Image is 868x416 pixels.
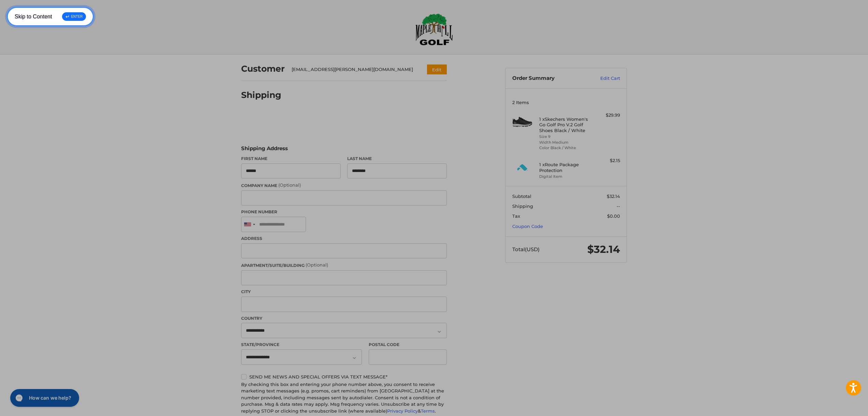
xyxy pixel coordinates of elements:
[241,381,447,415] div: By checking this box and entering your phone number above, you consent to receive marketing text ...
[7,387,81,409] iframe: Gorgias live chat messenger
[512,100,620,105] h3: 2 Items
[512,203,533,209] span: Shipping
[241,217,257,232] div: United States: +1
[421,408,435,414] a: Terms
[292,66,414,73] div: [EMAIL_ADDRESS][PERSON_NAME][DOMAIN_NAME]
[607,213,620,219] span: $0.00
[539,116,591,133] h4: 1 x Skechers Women's Go Golf Pro V.2 Golf Shoes Black / White
[241,145,288,156] legend: Shipping Address
[306,262,328,268] small: (Optional)
[587,243,620,256] span: $32.14
[539,140,591,145] li: Width Medium
[539,162,591,173] h4: 1 x Route Package Protection
[539,134,591,140] li: Size 9
[241,156,341,162] label: First Name
[539,174,591,180] li: Digital Item
[241,342,362,348] label: State/Province
[241,235,447,242] label: Address
[241,90,281,100] h2: Shipping
[241,182,447,189] label: Company Name
[241,209,447,215] label: Phone Number
[369,342,447,348] label: Postal Code
[512,224,543,229] a: Coupon Code
[593,157,620,164] div: $2.15
[539,145,591,151] li: Color Black / White
[241,262,447,269] label: Apartment/Suite/Building
[512,193,531,199] span: Subtotal
[415,13,453,45] img: Maple Hill Golf
[278,182,301,188] small: (Optional)
[427,64,447,74] button: Edit
[241,374,447,379] label: Send me news and special offers via text message*
[607,193,620,199] span: $32.14
[586,75,620,82] a: Edit Cart
[617,203,620,209] span: --
[512,246,540,253] span: Total (USD)
[512,213,520,219] span: Tax
[241,63,285,74] h2: Customer
[241,289,447,295] label: City
[593,112,620,119] div: $29.99
[347,156,447,162] label: Last Name
[387,408,418,414] a: Privacy Policy
[512,75,586,82] h3: Order Summary
[241,315,447,321] label: Country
